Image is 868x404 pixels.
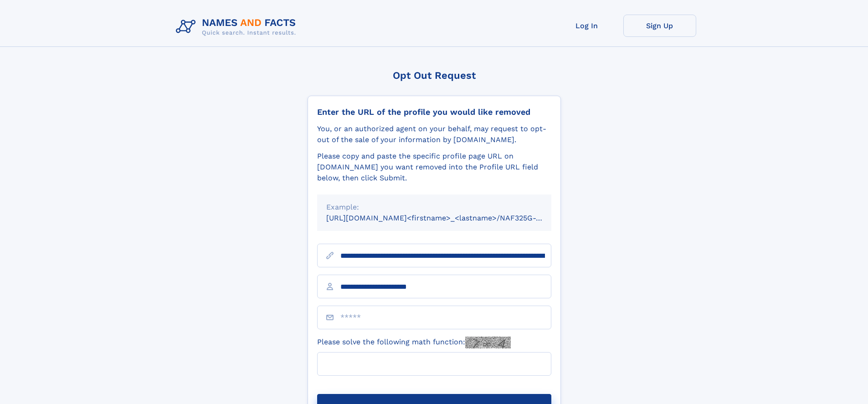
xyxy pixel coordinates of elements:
[317,151,551,184] div: Please copy and paste the specific profile page URL on [DOMAIN_NAME] you want removed into the Pr...
[317,123,551,145] div: You, or an authorized agent on your behalf, may request to opt-out of the sale of your informatio...
[317,337,511,348] label: Please solve the following math function:
[326,214,569,222] small: [URL][DOMAIN_NAME]<firstname>_<lastname>/NAF325G-xxxxxxxx
[550,15,623,37] a: Log In
[172,15,303,39] img: Logo Names and Facts
[326,202,542,213] div: Example:
[623,15,696,37] a: Sign Up
[308,70,561,81] div: Opt Out Request
[317,107,551,117] div: Enter the URL of the profile you would like removed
